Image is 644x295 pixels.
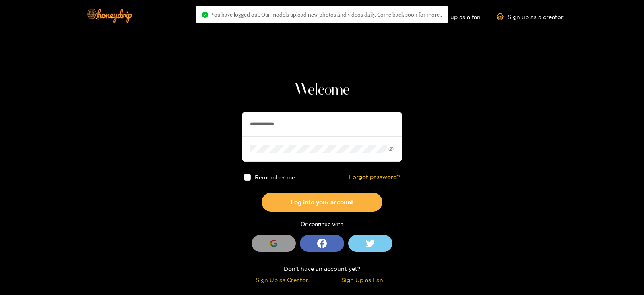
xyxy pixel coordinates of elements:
a: Sign up as a creator [497,13,563,20]
a: Sign up as a fan [425,13,481,20]
span: check-circle [202,12,208,18]
span: You have logged out. Our models upload new photos and videos daily. Come back soon for more.. [211,11,442,18]
span: Remember me [255,174,295,180]
div: Sign Up as Creator [244,275,320,285]
div: Don't have an account yet? [242,264,402,273]
div: Sign Up as Fan [324,275,400,285]
div: Or continue with [242,220,402,229]
h1: Welcome [242,81,402,100]
a: Forgot password? [349,174,400,181]
button: Log into your account [262,193,382,212]
span: eye-invisible [388,146,394,152]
